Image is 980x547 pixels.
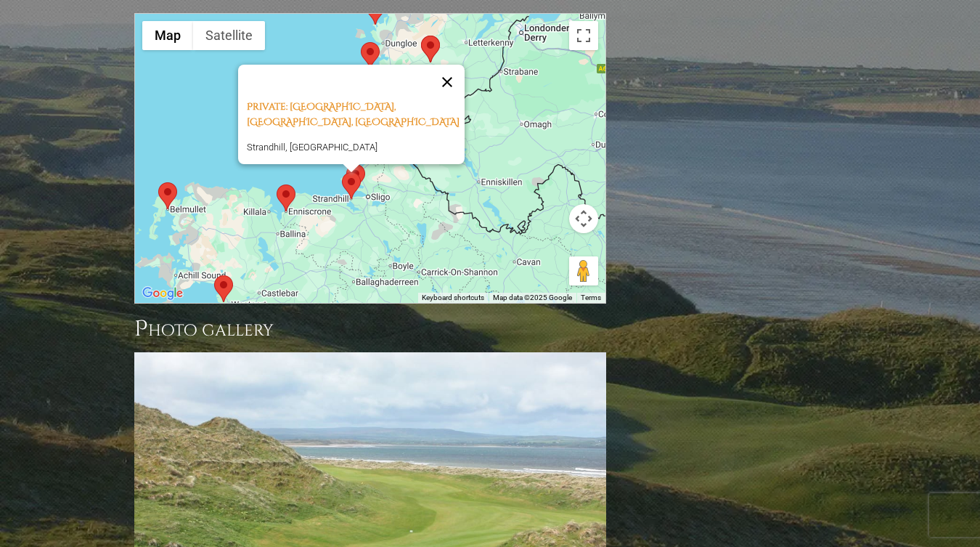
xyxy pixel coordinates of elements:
[193,21,265,50] button: Show satellite imagery
[569,256,598,285] button: Drag Pegman onto the map to open Street View
[142,21,193,50] button: Show street map
[134,315,606,344] h3: Photo Gallery
[581,293,601,301] a: Terms
[139,284,187,303] img: Google
[493,293,572,301] span: Map data ©2025 Google
[569,21,598,50] button: Toggle fullscreen view
[139,284,187,303] a: Open this area in Google Maps (opens a new window)
[247,100,460,129] a: Private: [GEOGRAPHIC_DATA], [GEOGRAPHIC_DATA], [GEOGRAPHIC_DATA]
[430,65,465,100] button: Close
[569,204,598,233] button: Map camera controls
[247,139,465,155] p: Strandhill, [GEOGRAPHIC_DATA]
[422,293,484,303] button: Keyboard shortcuts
